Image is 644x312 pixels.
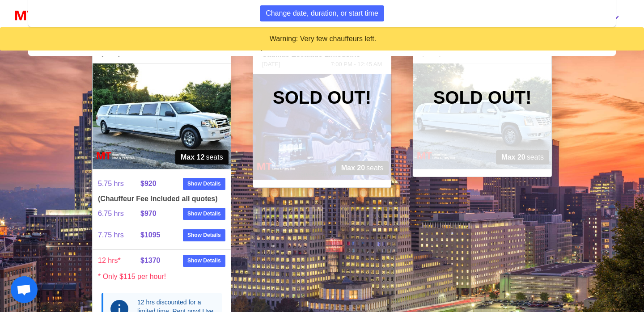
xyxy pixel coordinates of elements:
[187,257,221,265] strong: Show Details
[98,224,140,246] span: 7.75 hrs
[13,9,68,22] img: MotorToys Logo
[98,173,140,194] span: 5.75 hrs
[98,194,225,203] h4: (Chauffeur Fee Included all quotes)
[181,152,204,163] strong: Max 12
[140,210,157,217] strong: $970
[93,63,231,169] img: 07%2001.jpg
[93,271,231,282] p: * Only $115 per hour!
[98,203,140,224] span: 6.75 hrs
[140,231,161,239] strong: $1095
[140,257,161,264] strong: $1370
[260,5,384,21] button: Change date, duration, or start time
[187,231,221,239] strong: Show Details
[253,74,391,180] img: 22%2002.jpg
[7,34,639,44] div: Warning: Very few chauffeurs left.
[140,180,157,187] strong: $920
[187,210,221,218] strong: Show Details
[187,180,221,188] strong: Show Details
[175,150,229,164] span: seats
[266,8,378,19] span: Change date, duration, or start time
[11,276,38,303] div: Open chat
[98,250,140,271] span: 12 hrs*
